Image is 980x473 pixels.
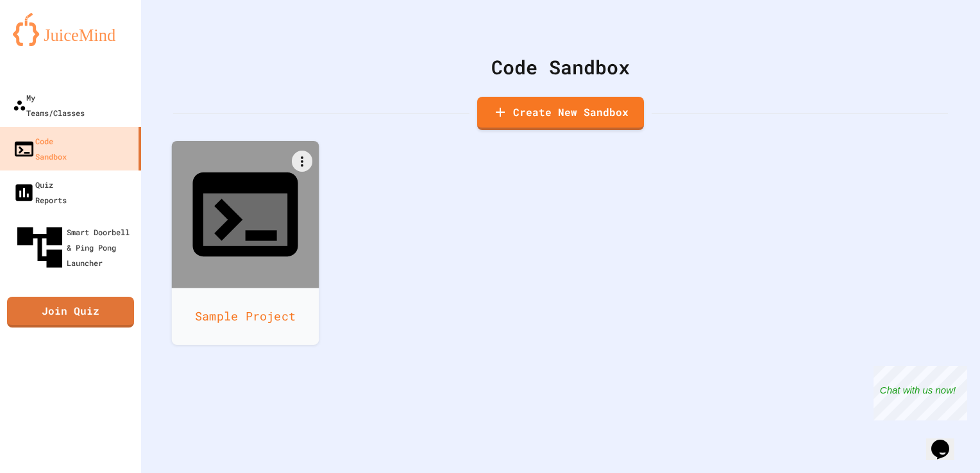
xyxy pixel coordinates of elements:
[874,366,967,420] iframe: chat widget
[13,220,136,274] div: Smart Doorbell & Ping Pong Launcher
[13,90,85,120] div: My Teams/Classes
[926,422,967,460] iframe: chat widget
[477,97,644,130] a: Create New Sandbox
[172,141,319,345] a: Sample Project
[13,13,128,46] img: logo-orange.svg
[7,297,134,328] a: Join Quiz
[173,53,948,81] div: Code Sandbox
[13,133,67,164] div: Code Sandbox
[172,288,319,345] div: Sample Project
[13,177,67,208] div: Quiz Reports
